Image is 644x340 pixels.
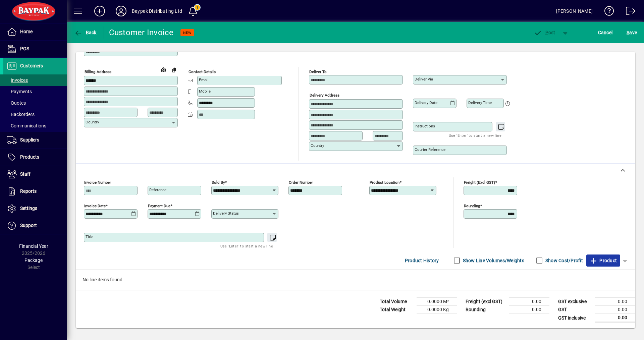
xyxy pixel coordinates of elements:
td: 0.0000 M³ [417,298,457,306]
td: GST exclusive [555,298,595,306]
span: Reports [20,188,37,194]
a: Support [3,217,67,234]
td: GST inclusive [555,314,595,322]
span: Cancel [598,27,613,38]
mat-label: Order number [289,180,313,185]
td: Rounding [462,306,509,314]
div: Baypak Distributing Ltd [132,6,182,16]
span: ave [627,27,637,38]
td: Freight (excl GST) [462,298,509,306]
mat-label: Deliver To [309,69,327,74]
div: No line items found [76,270,635,290]
mat-label: Country [311,143,324,148]
mat-label: Mobile [199,89,211,94]
mat-label: Deliver via [415,77,433,81]
mat-label: Delivery date [415,100,437,105]
span: Support [20,223,37,228]
app-page-header-button: Back [67,26,104,39]
a: Products [3,149,67,166]
span: Product [590,255,617,266]
span: Invoices [7,77,28,83]
label: Show Cost/Profit [544,257,583,264]
span: ost [534,30,555,35]
td: 0.00 [509,306,549,314]
span: Package [24,258,43,263]
a: View on map [158,64,169,75]
span: Product History [405,255,439,266]
mat-hint: Use 'Enter' to start a new line [220,242,273,250]
a: Payments [3,86,67,97]
span: Products [20,154,39,160]
td: 0.00 [595,298,635,306]
mat-label: Delivery status [213,211,239,216]
a: Home [3,23,67,40]
button: Back [72,26,98,39]
button: Add [89,5,110,17]
mat-label: Freight (excl GST) [464,180,495,185]
mat-label: Payment due [148,204,170,208]
mat-hint: Use 'Enter' to start a new line [449,131,501,139]
a: Knowledge Base [599,1,614,23]
span: Backorders [7,112,35,117]
mat-label: Invoice number [84,180,111,185]
span: S [627,30,629,35]
mat-label: Reference [149,187,166,192]
a: Suppliers [3,132,67,149]
td: 0.00 [509,298,549,306]
a: POS [3,41,67,57]
a: Settings [3,200,67,217]
span: Customers [20,63,43,68]
a: Invoices [3,74,67,86]
a: Logout [621,1,636,23]
mat-label: Title [86,234,93,239]
button: Save [625,26,639,39]
div: [PERSON_NAME] [556,6,593,16]
mat-label: Rounding [464,204,480,208]
label: Show Line Volumes/Weights [462,257,524,264]
span: Settings [20,206,37,211]
mat-label: Instructions [415,124,435,128]
span: Staff [20,171,31,177]
button: Copy to Delivery address [169,64,179,75]
button: Cancel [596,26,614,39]
a: Reports [3,183,67,200]
td: GST [555,306,595,314]
mat-label: Invoice date [84,204,106,208]
mat-label: Delivery time [468,100,492,105]
a: Staff [3,166,67,183]
span: Home [20,29,33,34]
button: Product History [402,254,442,267]
td: Total Weight [376,306,417,314]
a: Communications [3,120,67,131]
a: Backorders [3,109,67,120]
span: Financial Year [19,243,48,249]
button: Post [530,26,559,39]
td: Total Volume [376,298,417,306]
span: Suppliers [20,137,39,143]
span: P [545,30,548,35]
mat-label: Courier Reference [415,147,445,152]
td: 0.0000 Kg [417,306,457,314]
span: Back [74,30,97,35]
span: Communications [7,123,46,128]
span: NEW [183,31,192,35]
div: Customer Invoice [109,27,174,38]
button: Profile [110,5,132,17]
span: Quotes [7,100,26,106]
mat-label: Country [86,120,99,124]
mat-label: Sold by [212,180,225,185]
button: Product [586,254,620,267]
mat-label: Email [199,77,209,82]
a: Quotes [3,97,67,109]
span: POS [20,46,29,51]
td: 0.00 [595,314,635,322]
td: 0.00 [595,306,635,314]
mat-label: Product location [370,180,399,185]
span: Payments [7,89,32,94]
